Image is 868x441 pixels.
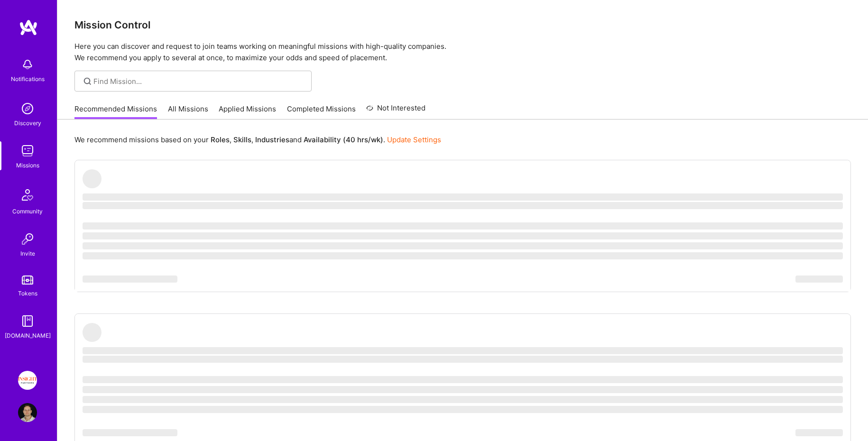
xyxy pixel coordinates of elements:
[93,76,305,86] input: Find Mission...
[255,135,289,144] b: Industries
[366,102,425,119] a: Not Interested
[16,160,39,170] div: Missions
[14,118,41,128] div: Discovery
[18,403,37,422] img: User Avatar
[11,74,45,84] div: Notifications
[18,371,37,390] img: Insight Partners: Data & AI - Sourcing
[16,184,39,206] img: Community
[18,141,37,160] img: teamwork
[18,55,37,74] img: bell
[12,206,43,216] div: Community
[18,288,37,298] div: Tokens
[18,230,37,248] img: Invite
[74,104,157,119] a: Recommended Missions
[74,41,851,64] p: Here you can discover and request to join teams working on meaningful missions with high-quality ...
[168,104,208,119] a: All Missions
[82,76,93,87] i: icon SearchGrey
[22,276,33,285] img: tokens
[219,104,276,119] a: Applied Missions
[387,135,441,144] a: Update Settings
[18,99,37,118] img: discovery
[233,135,251,144] b: Skills
[304,135,383,144] b: Availability (40 hrs/wk)
[16,403,39,422] a: User Avatar
[287,104,356,119] a: Completed Missions
[18,312,37,331] img: guide book
[5,331,51,340] div: [DOMAIN_NAME]
[74,19,851,31] h3: Mission Control
[20,248,35,258] div: Invite
[211,135,230,144] b: Roles
[16,371,39,390] a: Insight Partners: Data & AI - Sourcing
[19,19,38,36] img: logo
[74,135,441,145] p: We recommend missions based on your , , and .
